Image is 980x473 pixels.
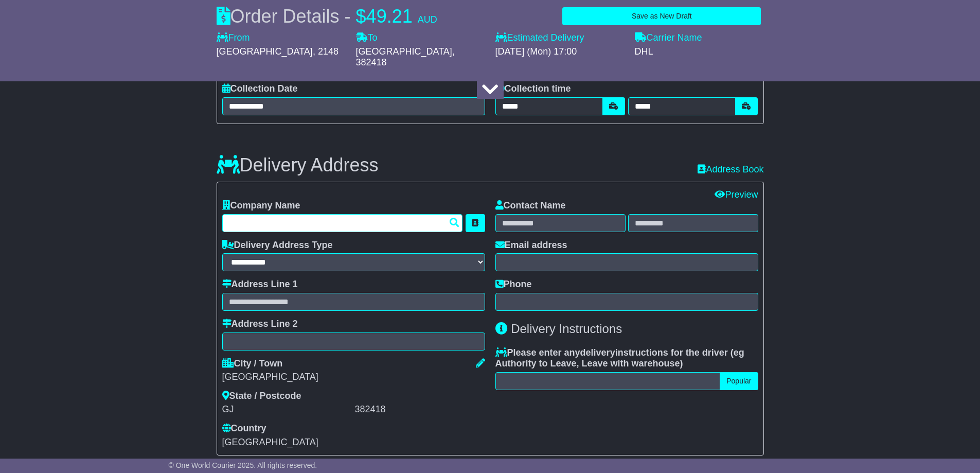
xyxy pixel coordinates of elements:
label: Please enter any instructions for the driver ( ) [495,347,758,370]
button: Popular [720,372,758,390]
span: [GEOGRAPHIC_DATA] [217,46,313,57]
label: Address Line 1 [222,279,298,290]
div: 382418 [355,404,485,415]
label: Phone [495,279,532,290]
label: Estimated Delivery [495,32,625,44]
label: Email address [495,240,567,251]
a: Preview [715,189,758,200]
label: Contact Name [495,200,566,212]
button: Save as New Draft [562,7,761,25]
label: To [356,32,378,44]
span: [GEOGRAPHIC_DATA] [222,437,318,447]
span: $ [356,6,366,27]
label: City / Town [222,358,283,370]
span: , 382418 [356,46,455,68]
span: , 2148 [313,46,338,57]
div: [DATE] (Mon) 17:00 [495,46,625,58]
span: AUD [418,14,437,25]
span: © One World Courier 2025. All rights reserved. [169,461,317,469]
label: Country [222,423,266,434]
span: delivery [580,347,615,358]
label: From [217,32,250,44]
div: DHL [635,46,764,58]
span: eg Authority to Leave, Leave with warehouse [495,347,744,369]
div: [GEOGRAPHIC_DATA] [222,372,485,383]
span: [GEOGRAPHIC_DATA] [356,46,452,57]
label: Delivery Address Type [222,240,333,251]
label: Address Line 2 [222,319,298,330]
label: State / Postcode [222,391,301,402]
span: 49.21 [366,6,413,27]
a: Address Book [698,164,763,174]
label: Company Name [222,200,300,212]
div: Order Details - [217,5,437,27]
label: Carrier Name [635,32,702,44]
div: GJ [222,404,352,415]
label: Collection Date [222,83,298,95]
span: Delivery Instructions [511,322,622,336]
h3: Delivery Address [217,155,379,176]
